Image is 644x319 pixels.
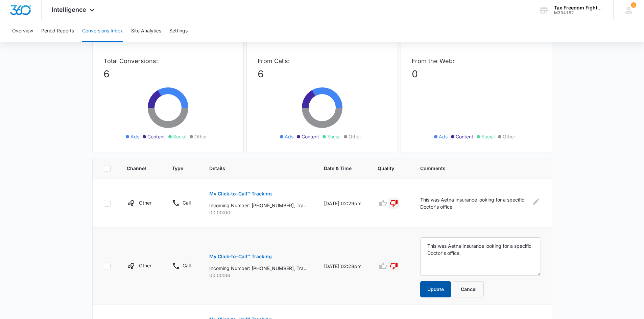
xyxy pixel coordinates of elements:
span: Intelligence [52,6,86,13]
p: 00:00:36 [209,272,308,279]
p: Incoming Number: [PHONE_NUMBER], Tracking Number: [PHONE_NUMBER], Ring To: [PHONE_NUMBER], Caller... [209,265,308,272]
p: My Click-to-Call™ Tracking [209,254,272,259]
button: Update [420,281,451,297]
p: From Calls: [258,56,387,65]
span: Content [147,133,165,140]
span: Ads [439,133,448,140]
p: Incoming Number: [PHONE_NUMBER], Tracking Number: [PHONE_NUMBER], Ring To: [PHONE_NUMBER], Caller... [209,202,308,209]
span: Date & Time [324,165,352,172]
span: Other [503,133,515,140]
button: Settings [169,20,188,42]
p: From the Web: [412,56,541,65]
button: Period Reports [41,20,74,42]
span: Content [456,133,473,140]
div: account id [554,10,603,15]
button: My Click-to-Call™ Tracking [209,248,272,265]
span: Social [481,133,495,140]
p: 00:00:00 [209,209,308,216]
td: [DATE] 02:29pm [316,179,369,228]
p: Call [183,262,191,269]
span: Details [209,165,298,172]
div: notifications count [631,2,636,8]
span: Type [172,165,183,172]
button: Overview [12,20,33,42]
td: [DATE] 02:28pm [316,228,369,304]
p: This was Aetna Insurance looking for a specific Doctor's office. [420,196,528,210]
p: Other [139,199,151,206]
span: Quality [378,165,394,172]
p: 6 [258,67,387,81]
span: Social [173,133,186,140]
span: Other [349,133,361,140]
p: Other [139,262,151,269]
button: My Click-to-Call™ Tracking [209,186,272,202]
span: Ads [285,133,293,140]
span: Comments [420,165,531,172]
span: Social [327,133,340,140]
button: Conversions Inbox [82,20,123,42]
span: Content [302,133,319,140]
span: Other [194,133,207,140]
p: 6 [103,67,233,81]
div: account name [554,5,603,10]
button: Cancel [454,281,484,297]
p: My Click-to-Call™ Tracking [209,191,272,196]
p: Call [183,199,191,206]
button: Site Analytics [131,20,161,42]
span: Channel [127,165,146,172]
p: 0 [412,67,541,81]
button: Edit Comments [532,196,541,207]
textarea: This was Aetna Insurance looking for a specific Doctor's office. [420,237,541,276]
p: Total Conversions: [103,56,233,65]
span: Ads [130,133,139,140]
span: 1 [631,2,636,8]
